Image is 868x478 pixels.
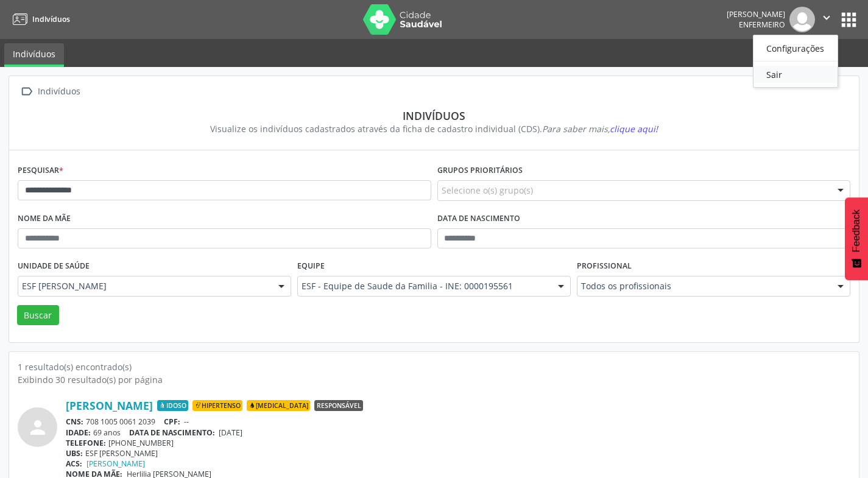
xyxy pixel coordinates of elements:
label: Profissional [577,257,632,276]
button: Buscar [17,305,59,326]
div: [PHONE_NUMBER] [66,438,850,448]
span: Todos os profissionais [581,280,825,292]
span: clique aqui! [610,123,658,135]
span: IDADE: [66,427,91,438]
span: TELEFONE: [66,438,106,448]
span: [MEDICAL_DATA] [247,400,310,411]
div: 708 1005 0061 2039 [66,416,850,427]
i:  [18,83,35,100]
i: Para saber mais, [542,123,658,135]
a: Configurações [753,40,838,57]
a: Sair [753,66,838,83]
label: Unidade de saúde [18,257,90,276]
div: Visualize os indivíduos cadastrados através da ficha de cadastro individual (CDS). [26,122,842,135]
i: person [27,416,49,438]
a: [PERSON_NAME] [66,399,153,412]
span: Responsável [314,400,363,411]
label: Equipe [297,257,325,276]
div: ESF [PERSON_NAME] [66,448,850,459]
div: Exibindo 30 resultado(s) por página [18,373,850,386]
span: CPF: [164,416,180,427]
button: apps [838,9,859,30]
span: ESF - Equipe de Saude da Familia - INE: 0000195561 [302,280,546,292]
div: 69 anos [66,427,850,438]
div: [PERSON_NAME] [727,9,785,19]
img: img [789,7,815,32]
span: Enfermeiro [739,19,785,30]
button:  [815,7,838,32]
label: Data de nascimento [437,209,520,228]
div: Indivíduos [26,109,842,122]
span: Selecione o(s) grupo(s) [442,184,533,197]
span: DATA DE NASCIMENTO: [129,427,215,438]
div: 1 resultado(s) encontrado(s) [18,360,850,373]
span: ACS: [66,459,82,469]
label: Grupos prioritários [437,161,523,180]
span: ESF [PERSON_NAME] [22,280,266,292]
span: UBS: [66,448,83,459]
i:  [820,11,833,24]
a: Indivíduos [9,9,70,29]
span: Hipertenso [192,400,242,411]
span: [DATE] [219,427,242,438]
span: Feedback [851,209,862,252]
button: Feedback - Mostrar pesquisa [845,197,868,280]
span: -- [184,416,189,427]
div: Indivíduos [35,83,82,100]
ul:  [753,35,838,88]
span: Indivíduos [32,14,70,24]
label: Nome da mãe [18,209,71,228]
a: Indivíduos [4,43,64,67]
span: CNS: [66,416,83,427]
a:  Indivíduos [18,83,82,100]
span: Idoso [157,400,188,411]
label: Pesquisar [18,161,63,180]
a: [PERSON_NAME] [86,459,145,469]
